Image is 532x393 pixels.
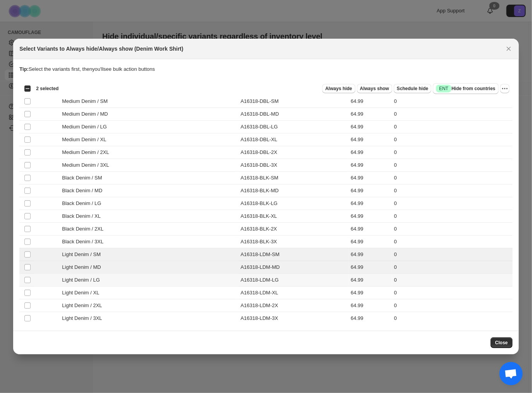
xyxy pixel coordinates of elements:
[348,248,392,261] td: 64.99
[495,340,508,346] span: Close
[239,95,348,108] td: A16318-DBL-SM
[348,274,392,287] td: 64.99
[322,84,355,93] button: Always hide
[62,289,103,297] span: Light Denim / XL
[62,187,106,195] span: Black Denim / MD
[239,223,348,236] td: A16318-BLK-2X
[239,172,348,185] td: A16318-BLK-SM
[433,83,498,94] button: SuccessENTHide from countries
[62,251,105,258] span: Light Denim / SM
[392,197,513,210] td: 0
[62,314,106,322] span: Light Denim / 3XL
[239,299,348,312] td: A16318-LDM-2X
[62,212,105,220] span: Black Denim / XL
[491,337,513,348] button: Close
[348,261,392,274] td: 64.99
[436,85,495,92] span: Hide from countries
[392,223,513,236] td: 0
[239,261,348,274] td: A16318-LDM-MD
[348,236,392,248] td: 64.99
[348,172,392,185] td: 64.99
[392,299,513,312] td: 0
[19,45,183,53] h2: Select Variants to Always hide/Always show (Denim Work Shirt)
[62,263,105,271] span: Light Denim / MD
[239,197,348,210] td: A16318-BLK-LG
[392,210,513,223] td: 0
[392,185,513,197] td: 0
[348,223,392,236] td: 64.99
[348,287,392,299] td: 64.99
[62,161,113,169] span: Medium Denim / 3XL
[348,133,392,146] td: 64.99
[397,85,428,92] span: Schedule hide
[394,84,431,93] button: Schedule hide
[348,95,392,108] td: 64.99
[392,274,513,287] td: 0
[239,287,348,299] td: A16318-LDM-XL
[62,238,107,246] span: Black Denim / 3XL
[392,146,513,159] td: 0
[439,85,448,92] span: ENT
[62,200,105,207] span: Black Denim / LG
[239,312,348,325] td: A16318-LDM-3X
[392,261,513,274] td: 0
[239,159,348,172] td: A16318-DBL-3X
[392,172,513,185] td: 0
[348,185,392,197] td: 64.99
[239,133,348,146] td: A16318-DBL-XL
[348,210,392,223] td: 64.99
[348,197,392,210] td: 64.99
[239,121,348,133] td: A16318-DBL-LG
[392,312,513,325] td: 0
[348,312,392,325] td: 64.99
[348,108,392,121] td: 64.99
[348,121,392,133] td: 64.99
[62,225,107,233] span: Black Denim / 2XL
[62,136,110,144] span: Medium Denim / XL
[392,121,513,133] td: 0
[500,84,510,93] button: More actions
[348,159,392,172] td: 64.99
[239,248,348,261] td: A16318-LDM-SM
[360,85,389,92] span: Always show
[239,185,348,197] td: A16318-BLK-MD
[239,108,348,121] td: A16318-DBL-MD
[239,210,348,223] td: A16318-BLK-XL
[499,362,523,385] a: Open chat
[357,84,392,93] button: Always show
[239,274,348,287] td: A16318-LDM-LG
[392,236,513,248] td: 0
[62,174,106,182] span: Black Denim / SM
[62,302,106,309] span: Light Denim / 2XL
[392,133,513,146] td: 0
[348,146,392,159] td: 64.99
[62,123,111,131] span: Medium Denim / LG
[392,287,513,299] td: 0
[392,95,513,108] td: 0
[325,85,352,92] span: Always hide
[503,43,514,54] button: Close
[239,146,348,159] td: A16318-DBL-2X
[19,66,29,72] strong: Tip:
[62,97,112,105] span: Medium Denim / SM
[392,108,513,121] td: 0
[239,236,348,248] td: A16318-BLK-3X
[62,276,104,284] span: Light Denim / LG
[392,248,513,261] td: 0
[392,159,513,172] td: 0
[19,65,512,73] p: Select the variants first, then you'll see bulk action buttons
[36,85,58,92] span: 2 selected
[62,149,113,156] span: Medium Denim / 2XL
[62,110,112,118] span: Medium Denim / MD
[348,299,392,312] td: 64.99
